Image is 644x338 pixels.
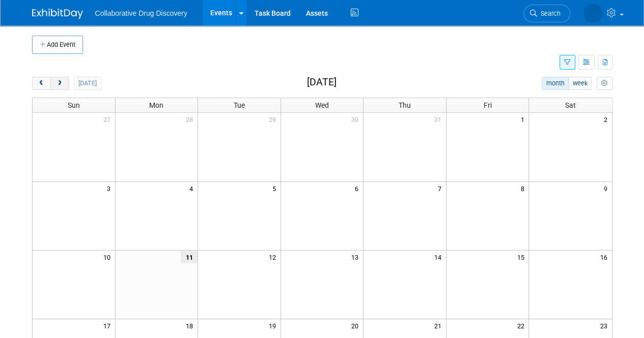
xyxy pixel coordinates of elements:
span: 7 [437,182,446,195]
span: 14 [433,251,446,263]
img: ExhibitDay [32,9,83,19]
span: 28 [185,113,198,126]
span: 2 [603,113,612,126]
span: 22 [516,319,528,332]
span: 6 [354,182,363,195]
button: [DATE] [74,77,101,90]
span: 11 [181,251,198,263]
span: 3 [106,182,115,195]
span: 20 [350,319,363,332]
span: Sat [565,101,576,109]
span: 27 [102,113,115,126]
i: Personalize Calendar [601,80,608,87]
button: next [50,77,69,90]
span: Search [537,10,561,17]
span: 4 [188,182,198,195]
span: Tue [234,101,245,109]
h2: [DATE] [306,77,336,88]
button: myCustomButton [597,77,612,90]
span: Thu [399,101,411,109]
button: month [542,77,569,90]
span: 21 [433,319,446,332]
span: 23 [599,319,612,332]
span: 19 [268,319,281,332]
a: Search [523,5,570,22]
span: 29 [268,113,281,126]
span: Collaborative Drug Discovery [95,9,187,17]
span: Sun [68,101,80,109]
span: 16 [599,251,612,263]
span: 12 [268,251,281,263]
button: week [568,77,592,90]
img: Mark Harding [583,4,603,23]
span: 15 [516,251,528,263]
span: 31 [433,113,446,126]
span: 5 [271,182,281,195]
span: 17 [102,319,115,332]
span: 30 [350,113,363,126]
button: prev [32,77,51,90]
span: Mon [149,101,163,109]
span: 1 [519,113,528,126]
span: Fri [484,101,492,109]
button: Add Event [32,36,83,54]
span: 8 [519,182,528,195]
span: 18 [185,319,198,332]
span: 10 [102,251,115,263]
span: Wed [315,101,329,109]
span: 9 [603,182,612,195]
span: 13 [350,251,363,263]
